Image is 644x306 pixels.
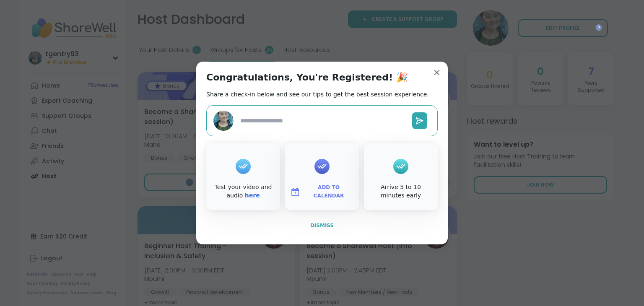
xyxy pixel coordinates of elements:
[290,187,300,197] img: ShareWell Logomark
[206,90,429,99] h2: Share a check-in below and see our tips to get the best session experience.
[304,184,354,200] span: Add to Calendar
[245,192,260,199] a: here
[208,183,278,200] div: Test your video and audio
[366,183,436,200] div: Arrive 5 to 10 minutes early
[206,217,438,234] button: Dismiss
[213,111,234,131] img: tgentry93
[595,24,602,31] iframe: Spotlight
[206,72,408,83] h1: Congratulations, You're Registered! 🎉
[310,223,334,228] span: Dismiss
[287,183,357,201] button: Add to Calendar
